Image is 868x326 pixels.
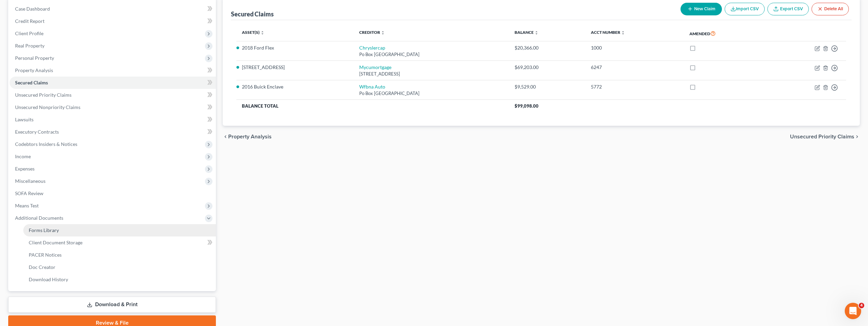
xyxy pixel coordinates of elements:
span: Case Dashboard [15,6,50,12]
span: Income [15,153,31,159]
span: Property Analysis [15,67,53,73]
span: Download History [29,276,68,282]
a: Download & Print [8,297,216,313]
i: chevron_right [854,134,860,139]
span: Personal Property [15,55,54,61]
span: Lawsuits [15,117,34,122]
a: Doc Creator [23,261,216,273]
i: unfold_more [621,31,625,35]
a: Case Dashboard [10,3,216,15]
span: Client Profile [15,30,43,36]
div: $20,366.00 [515,44,580,51]
a: PACER Notices [23,249,216,261]
a: Download History [23,273,216,286]
span: PACER Notices [29,252,62,258]
th: Balance Total [236,100,509,112]
span: Unsecured Priority Claims [15,92,72,98]
button: Import CSV [725,3,765,15]
a: Property Analysis [10,64,216,77]
a: Lawsuits [10,113,216,126]
div: $9,529.00 [515,83,580,90]
div: $69,203.00 [515,64,580,71]
a: Credit Report [10,15,216,27]
span: Doc Creator [29,264,55,270]
span: $99,098.00 [515,103,539,109]
i: unfold_more [381,31,385,35]
a: Chryslercap [359,45,385,51]
span: Codebtors Insiders & Notices [15,141,77,147]
button: New Claim [681,3,722,15]
span: Executory Contracts [15,129,59,135]
span: Unsecured Priority Claims [790,134,854,139]
span: Credit Report [15,18,44,24]
div: Po Box [GEOGRAPHIC_DATA] [359,51,504,58]
span: Means Test [15,203,39,208]
span: Miscellaneous [15,178,46,184]
a: Unsecured Nonpriority Claims [10,101,216,113]
i: chevron_left [223,134,228,139]
div: [STREET_ADDRESS] [359,71,504,77]
span: Property Analysis [228,134,272,139]
a: Executory Contracts [10,126,216,138]
iframe: Intercom live chat [845,303,861,319]
button: chevron_left Property Analysis [223,134,272,139]
a: Acct Number unfold_more [591,30,625,35]
span: Unsecured Nonpriority Claims [15,104,80,110]
a: Asset(s) unfold_more [242,30,264,35]
span: Real Property [15,43,44,49]
div: 5772 [591,83,678,90]
a: Export CSV [767,3,809,15]
button: Delete All [812,3,849,15]
a: Balance unfold_more [515,30,539,35]
div: Po Box [GEOGRAPHIC_DATA] [359,90,504,97]
i: unfold_more [534,31,539,35]
span: Secured Claims [15,80,48,85]
span: Expenses [15,166,35,172]
span: Client Document Storage [29,240,82,245]
a: Unsecured Priority Claims [10,89,216,101]
div: 6247 [591,64,678,71]
a: Client Document Storage [23,236,216,249]
th: Amended [684,26,765,41]
i: unfold_more [260,31,264,35]
span: Additional Documents [15,215,63,221]
div: 1000 [591,44,678,51]
div: Secured Claims [231,10,274,18]
span: Forms Library [29,227,59,233]
a: Wfbna Auto [359,84,385,90]
a: Forms Library [23,224,216,236]
li: 2016 Buick Enclave [242,83,348,90]
a: Creditor unfold_more [359,30,385,35]
span: SOFA Review [15,190,43,196]
a: Mycumortgage [359,64,391,70]
li: [STREET_ADDRESS] [242,64,348,71]
a: Secured Claims [10,77,216,89]
button: Unsecured Priority Claims chevron_right [790,134,860,139]
span: 4 [859,303,864,308]
a: SOFA Review [10,187,216,200]
li: 2018 Ford Flex [242,44,348,51]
